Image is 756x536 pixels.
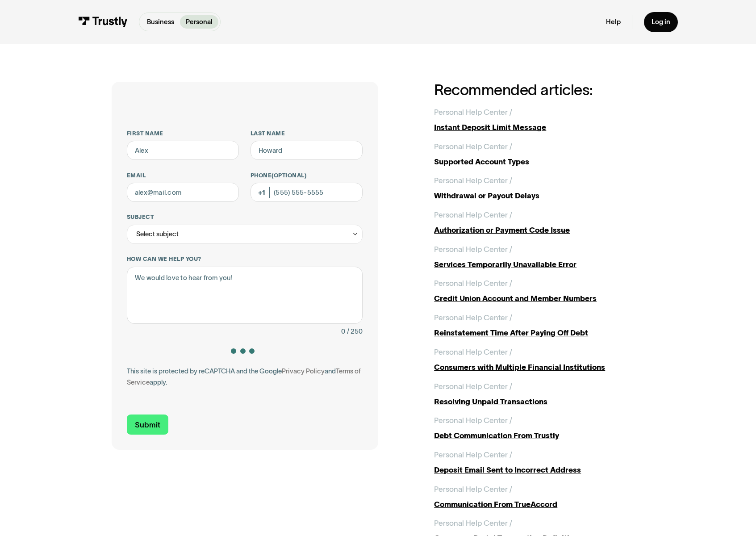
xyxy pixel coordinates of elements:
label: First name [127,130,239,137]
a: Log in [644,12,678,32]
a: Personal Help Center /Credit Union Account and Member Numbers [434,277,644,304]
div: Personal Help Center / [434,141,512,152]
div: Withdrawal or Payout Delays [434,190,644,201]
div: Communication From TrueAccord [434,498,644,510]
a: Personal Help Center /Reinstatement Time After Paying Off Debt [434,312,644,339]
div: Personal Help Center / [434,209,512,221]
a: Privacy Policy [282,367,325,375]
a: Personal Help Center /Supported Account Types [434,141,644,167]
p: Personal [186,17,213,27]
div: Personal Help Center / [434,312,512,323]
div: Personal Help Center / [434,346,512,358]
input: Alex [127,141,239,160]
div: Instant Deposit Limit Message [434,121,644,133]
div: Personal Help Center / [434,277,512,289]
a: Personal Help Center /Communication From TrueAccord [434,483,644,510]
div: Debt Communication From Trustly [434,430,644,441]
a: Personal Help Center /Resolving Unpaid Transactions [434,381,644,407]
label: Last name [251,130,363,137]
input: Howard [251,141,363,160]
div: Personal Help Center / [434,449,512,461]
div: Select subject [136,228,179,240]
a: Personal Help Center /Withdrawal or Payout Delays [434,175,644,201]
div: Resolving Unpaid Transactions [434,396,644,407]
div: Personal Help Center / [434,106,512,118]
div: Supported Account Types [434,156,644,167]
div: Personal Help Center / [434,243,512,255]
a: Personal Help Center /Debt Communication From Trustly [434,415,644,441]
div: Personal Help Center / [434,175,512,186]
label: Subject [127,213,363,221]
a: Help [606,17,621,26]
div: Log in [652,17,670,26]
div: Personal Help Center / [434,381,512,392]
a: Personal Help Center /Authorization or Payment Code Issue [434,209,644,236]
div: 0 [341,326,345,337]
div: Consumers with Multiple Financial Institutions [434,361,644,373]
div: This site is protected by reCAPTCHA and the Google and apply. [127,365,363,388]
a: Personal Help Center /Services Temporarily Unavailable Error [434,243,644,270]
h2: Recommended articles: [434,82,644,99]
a: Personal Help Center /Instant Deposit Limit Message [434,106,644,133]
p: Business [147,17,174,27]
span: (Optional) [271,172,306,179]
div: / 250 [347,326,363,337]
div: Credit Union Account and Member Numbers [434,293,644,304]
div: Personal Help Center / [434,483,512,495]
img: Trustly Logo [78,17,128,27]
input: Submit [127,415,168,435]
div: Authorization or Payment Code Issue [434,224,644,236]
label: How can we help you? [127,255,363,263]
div: Personal Help Center / [434,517,512,529]
a: Personal Help Center /Deposit Email Sent to Incorrect Address [434,449,644,476]
a: Business [142,15,180,29]
label: Phone [251,172,363,179]
div: Services Temporarily Unavailable Error [434,259,644,270]
a: Personal [180,15,218,29]
input: alex@mail.com [127,183,239,202]
label: Email [127,172,239,179]
div: Reinstatement Time After Paying Off Debt [434,327,644,339]
a: Personal Help Center /Consumers with Multiple Financial Institutions [434,346,644,373]
div: Deposit Email Sent to Incorrect Address [434,464,644,476]
input: (555) 555-5555 [251,183,363,202]
div: Personal Help Center / [434,415,512,426]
